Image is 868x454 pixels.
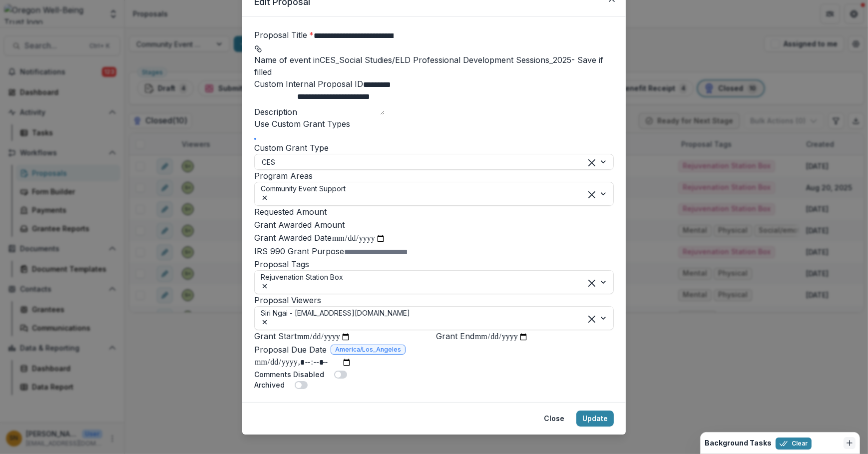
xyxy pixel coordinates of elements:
[254,119,350,129] label: Use Custom Grant Types
[254,107,297,117] label: Description
[254,54,614,78] p: Name of event in CES_Social Studies/ELD Professional Development Sessions_2025 - Save if filled
[254,79,363,89] label: Custom Internal Proposal ID
[261,194,346,204] div: Remove Community Event Support
[588,313,595,324] div: Clear selected options
[254,233,332,243] label: Grant Awarded Date
[254,295,321,305] label: Proposal Viewers
[776,438,812,450] button: Clear
[261,318,410,329] div: Remove Siri Ngai - siri@oregonwellbeing.org
[254,171,313,181] label: Program Areas
[254,143,329,153] label: Custom Grant Type
[705,439,772,448] h2: Background Tasks
[588,157,595,167] div: Clear selected options
[261,273,343,281] span: Rejuvenation Station Box
[588,189,595,199] div: Clear selected options
[254,207,327,217] label: Requested Amount
[254,246,344,256] label: IRS 990 Grant Purpose
[538,411,570,427] button: Close
[261,309,410,317] span: Siri Ngai - [EMAIL_ADDRESS][DOMAIN_NAME]
[588,277,595,288] div: Clear selected options
[254,380,285,390] label: Archived
[436,331,474,341] label: Grant End
[261,184,346,193] span: Community Event Support
[576,411,614,427] button: Update
[254,369,324,380] label: Comments Disabled
[335,346,401,353] span: America/Los_Angeles
[254,220,345,230] label: Grant Awarded Amount
[254,331,297,341] label: Grant Start
[254,344,327,356] label: Proposal Due Date
[254,259,309,269] label: Proposal Tags
[261,282,343,293] div: Remove Rejuvenation Station Box
[844,437,856,449] button: Dismiss
[254,30,314,40] label: Proposal Title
